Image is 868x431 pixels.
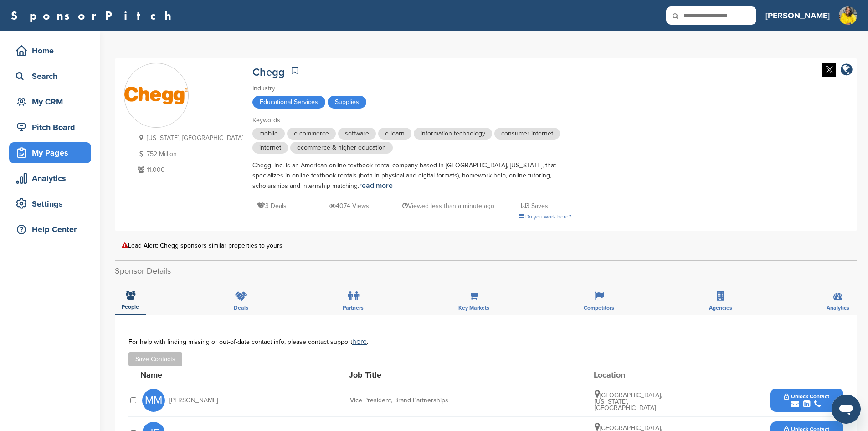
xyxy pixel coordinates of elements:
[338,128,376,140] span: software
[122,242,850,249] div: Lead Alert: Chegg sponsors similar properties to yours
[822,63,836,77] img: Twitter white
[349,371,486,379] div: Job Title
[594,371,662,379] div: Location
[328,96,366,109] span: Supplies
[595,391,662,412] span: [GEOGRAPHIC_DATA], [US_STATE], [GEOGRAPHIC_DATA]
[9,66,91,87] a: Search
[140,371,241,379] div: Name
[115,265,857,277] h2: Sponsor Details
[257,200,287,212] p: 3 Deals
[9,168,91,189] a: Analytics
[765,5,830,26] a: [PERSON_NAME]
[287,128,336,140] span: e-commerce
[14,119,91,135] div: Pitch Board
[124,87,188,104] img: Sponsorpitch & Chegg
[458,305,489,311] span: Key Markets
[169,397,218,404] span: [PERSON_NAME]
[252,161,571,191] div: Chegg, Inc. is an American online textbook rental company based in [GEOGRAPHIC_DATA], [US_STATE],...
[135,132,243,144] p: [US_STATE], [GEOGRAPHIC_DATA]
[14,145,91,161] div: My Pages
[765,9,830,22] h3: [PERSON_NAME]
[525,213,571,220] span: Do you work here?
[122,304,139,310] span: People
[350,397,487,404] div: Vice President, Brand Partnerships
[252,83,571,93] div: Industry
[352,337,367,346] a: here
[494,128,560,140] span: consumer internet
[709,305,732,311] span: Agencies
[784,393,829,400] span: Unlock Contact
[9,40,91,61] a: Home
[14,68,91,84] div: Search
[521,200,548,212] p: 3 Saves
[329,200,369,212] p: 4074 Views
[832,395,861,424] iframe: Button to launch messaging window
[135,164,243,176] p: 11,000
[773,387,840,414] button: Unlock Contact
[14,93,91,110] div: My CRM
[378,128,411,140] span: e learn
[252,96,325,109] span: Educational Services
[252,115,571,125] div: Keywords
[142,389,165,412] span: MM
[234,305,248,311] span: Deals
[839,6,857,25] img: Untitled design (1)
[359,181,393,190] a: read more
[128,352,182,366] button: Save Contacts
[252,128,285,140] span: mobile
[519,213,571,220] a: Do you work here?
[252,142,288,154] span: internet
[343,305,364,311] span: Partners
[14,221,91,238] div: Help Center
[827,305,849,311] span: Analytics
[584,305,614,311] span: Competitors
[414,128,492,140] span: information technology
[9,142,91,163] a: My Pages
[14,42,91,59] div: Home
[14,170,91,187] div: Analytics
[9,91,91,112] a: My CRM
[14,196,91,212] div: Settings
[128,338,843,345] div: For help with finding missing or out-of-date contact info, please contact support .
[252,66,285,79] a: Chegg
[9,193,91,214] a: Settings
[841,63,853,78] a: company link
[290,142,393,154] span: ecommerce & higher education
[9,117,91,138] a: Pitch Board
[402,200,494,212] p: Viewed less than a minute ago
[9,219,91,240] a: Help Center
[11,10,177,21] a: SponsorPitch
[135,148,243,160] p: 752 Million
